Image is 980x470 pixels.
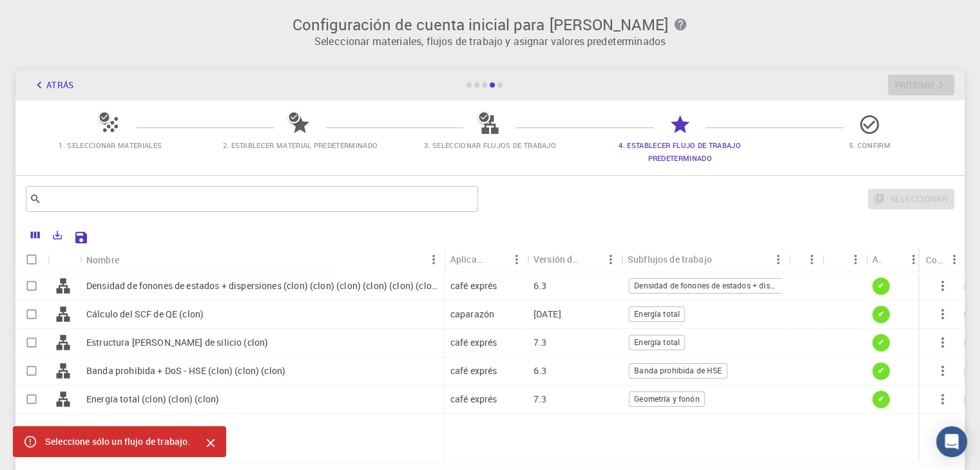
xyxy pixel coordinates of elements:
[533,336,546,348] font: 7.3
[822,247,866,272] div: Por defecto
[878,393,884,404] font: ✔
[878,280,884,290] font: ✔
[46,225,68,245] button: Exportar
[533,279,546,292] font: 6.3
[80,247,444,272] div: Nombre
[878,308,884,319] font: ✔
[86,336,268,348] font: Estructura [PERSON_NAME] de silicio (clon)
[919,247,965,272] div: Comportamiento
[119,249,140,270] button: Clasificar
[628,253,712,265] font: Subflujos de trabajo
[46,79,74,91] font: Atrás
[634,337,680,347] font: Energía total
[506,249,527,270] button: Menú
[712,249,733,270] button: Clasificar
[634,280,804,290] font: Densidad de fonones de estados + dispersiones
[24,225,46,245] button: Columnas
[450,253,522,265] font: Aplicación usada
[849,140,890,150] font: 5. Confirm
[634,393,700,404] font: Geometría y fonón
[486,249,506,270] button: Clasificar
[314,34,666,48] font: Seleccionar materiales, flujos de trabajo y asignar valores predeterminados
[444,247,527,272] div: Aplicación usada
[878,365,884,375] font: ✔
[550,14,668,35] font: [PERSON_NAME]
[26,9,72,21] font: Soporte
[86,364,285,377] font: Banda prohibida + DoS - HSE (clon) (clon) (clon)
[86,254,119,266] font: Nombre
[293,14,544,35] font: Configuración de cuenta inicial para
[802,249,822,270] button: Menú
[423,249,444,270] button: Menú
[86,308,204,320] font: Cálculo del SCF de QE (clon)
[200,433,221,453] button: Cerca
[223,140,378,150] font: 2. Establecer material predeterminado
[845,249,866,270] button: Menú
[450,336,497,348] font: café exprés
[48,247,80,272] div: Icono
[600,249,621,270] button: Menú
[621,247,789,272] div: Subflujos de trabajo
[829,249,849,270] button: Clasificar
[68,225,94,250] button: Guardar la configuración del explorador
[45,435,190,447] font: Seleccione sólo un flujo de trabajo.
[936,426,967,457] div: Abrir Intercom Messenger
[450,279,497,292] font: café exprés
[634,308,680,319] font: Energía total
[86,279,466,292] font: Densidad de fonones de estados + dispersiones (clon) (clon) (clon) (clon) (clon) (clon) (clon)
[878,337,884,347] font: ✔
[903,249,924,270] button: Menú
[944,249,965,270] button: Menú
[450,393,497,405] font: café exprés
[533,308,561,320] font: [DATE]
[424,140,556,150] font: 3. Seleccionar flujos de trabajo
[450,364,497,377] font: café exprés
[883,249,903,270] button: Clasificar
[86,393,219,405] font: Energía total (clon) (clon) (clon)
[580,249,600,270] button: Clasificar
[59,140,162,150] font: 1. Seleccionar materiales
[450,308,494,320] font: caparazón
[768,249,789,270] button: Menú
[527,247,621,272] div: Versión de la aplicación
[866,247,924,272] div: A hoy
[26,75,81,95] button: Atrás
[533,393,546,405] font: 7.3
[619,140,740,163] font: 4. Establecer flujo de trabajo predeterminado
[789,247,822,272] div: Etiquetas
[634,365,722,375] font: Banda prohibida de HSE
[533,364,546,377] font: 6.3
